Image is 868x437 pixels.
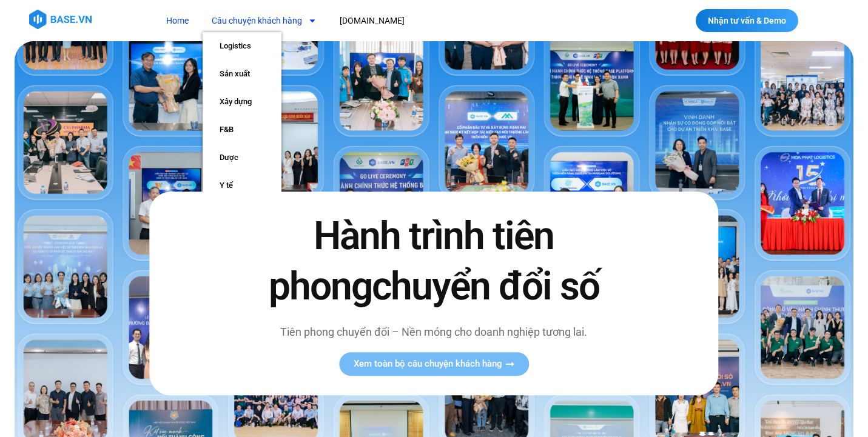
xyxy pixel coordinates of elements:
[243,324,625,341] p: Tiên phong chuyển đổi – Nền móng cho doanh nghiệp tương lai.
[203,116,281,144] a: F&B
[372,264,599,310] span: chuyển đổi số
[203,172,281,199] a: Y tế
[203,144,281,172] a: Dược
[203,10,326,32] a: Câu chuyện khách hàng
[331,10,414,32] a: [DOMAIN_NAME]
[243,211,625,312] h2: Hành trình tiên phong
[354,360,502,369] span: Xem toàn bộ câu chuyện khách hàng
[339,353,529,376] a: Xem toàn bộ câu chuyện khách hàng
[696,9,798,32] a: Nhận tư vấn & Demo
[203,88,281,116] a: Xây dựng
[157,10,198,32] a: Home
[708,16,786,25] span: Nhận tư vấn & Demo
[203,32,281,60] a: Logistics
[203,60,281,88] a: Sản xuất
[203,32,281,227] ul: Câu chuyện khách hàng
[157,10,619,32] nav: Menu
